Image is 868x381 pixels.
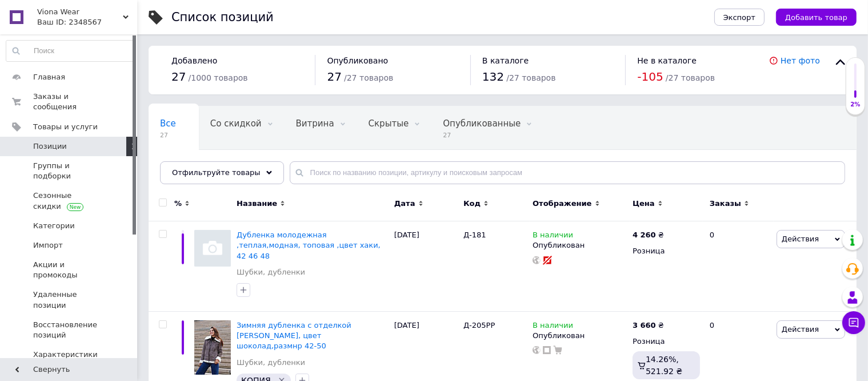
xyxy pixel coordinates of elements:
span: Отображение [533,199,591,209]
span: 14.26%, 521.92 ₴ [646,355,682,375]
div: ₴ [633,320,664,331]
span: Скрытые [369,118,409,129]
span: Удаленные позиции [33,289,106,310]
span: С ценой, Без заметки, ... [160,162,271,172]
span: Дата [394,199,415,209]
div: Розница [633,246,700,256]
span: 27 [327,70,341,84]
span: Восстановление позиций [33,320,106,340]
span: В наличии [533,321,573,333]
a: Шубки, дубленки [237,358,305,368]
span: Viona Wear [37,7,123,17]
div: 0 [703,221,774,312]
a: Зимняя дубленка с отделкой [PERSON_NAME], цвет шоколад,размнр 42-50 [237,321,351,350]
div: Опубликован [533,240,627,251]
span: / 1000 товаров [189,73,248,82]
span: Позиции [33,141,67,152]
a: Шубки, дубленки [237,267,305,277]
span: Д-205PP [463,321,495,330]
img: Дубленка молодежная ,теплая,модная, топовая ,цвет хаки, 42 46 48 [194,230,231,267]
a: Нет фото [781,56,820,65]
span: Цена [633,199,655,209]
button: Экспорт [714,9,765,26]
span: Экспорт [723,13,755,22]
div: [DATE] [391,221,461,312]
input: Поиск по названию позиции, артикулу и поисковым запросам [290,161,845,184]
span: Не в каталоге [637,56,697,65]
button: Добавить товар [776,9,857,26]
span: Опубликованные [443,118,521,129]
div: Розница [633,336,700,347]
span: Категории [33,221,75,231]
span: Код [463,199,481,209]
img: Зимняя дубленка с отделкой мехом тедди, цвет шоколад,размнр 42-50 [194,320,231,375]
span: 27 [160,131,176,140]
span: Заказы и сообщения [33,92,106,112]
span: Импорт [33,240,63,251]
span: Добавлено [171,56,217,65]
div: ₴ [633,230,664,240]
div: Опубликован [533,331,627,341]
span: Все [160,118,176,129]
span: В каталоге [482,56,529,65]
span: Акции и промокоды [33,260,106,280]
span: Действия [782,325,819,334]
a: Дубленка молодежная ,теплая,модная, топовая ,цвет хаки, 42 46 48 [237,231,381,260]
span: Со скидкой [210,118,262,129]
span: 27 [443,131,521,140]
span: Характеристики [33,350,98,360]
span: Группы и подборки [33,161,106,181]
span: -105 [637,70,663,84]
span: Заказы [710,199,741,209]
div: Список позиций [171,11,274,23]
span: 132 [482,70,504,84]
span: Опубликовано [327,56,388,65]
span: Название [237,199,277,209]
b: 3 660 [633,321,656,330]
span: Витрина [296,118,334,129]
span: В наличии [533,231,573,243]
input: Поиск [6,41,134,61]
span: Отфильтруйте товары [172,168,261,177]
span: Д-181 [463,231,486,239]
span: / 27 товаров [666,73,715,82]
span: Главная [33,72,65,82]
button: Чат с покупателем [842,311,865,334]
span: / 27 товаров [344,73,393,82]
span: Товары и услуги [33,122,98,132]
span: / 27 товаров [506,73,555,82]
span: Действия [782,235,819,243]
b: 4 260 [633,231,656,239]
span: % [174,199,182,209]
div: С ценой, Без заметки, Черновики, В наличии, Автоматически указанная категория, Позиции с сопутств... [149,150,294,193]
div: Ваш ID: 2348567 [37,17,137,27]
span: 27 [171,70,186,84]
span: Сезонные скидки [33,190,106,211]
div: 2% [846,101,865,109]
span: Добавить товар [785,13,847,22]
